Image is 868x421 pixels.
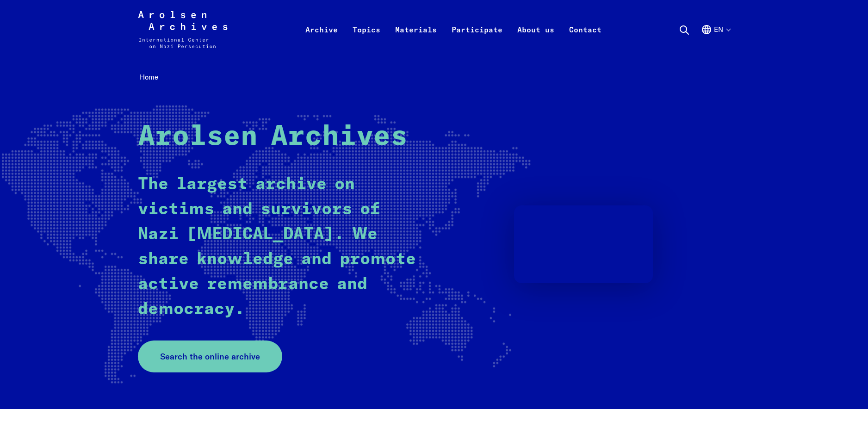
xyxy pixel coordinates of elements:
span: Home [140,73,158,81]
a: Contact [562,22,609,59]
p: The largest archive on victims and survivors of Nazi [MEDICAL_DATA]. We share knowledge and promo... [138,172,418,322]
a: Materials [388,22,444,59]
a: Archive [298,22,345,59]
span: Search the online archive [160,350,260,363]
a: About us [510,22,562,59]
button: English, language selection [701,24,730,57]
a: Topics [345,22,388,59]
strong: Arolsen Archives [138,123,408,151]
nav: Breadcrumb [138,70,730,85]
a: Participate [444,22,510,59]
nav: Primary [298,11,609,48]
a: Search the online archive [138,341,282,372]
